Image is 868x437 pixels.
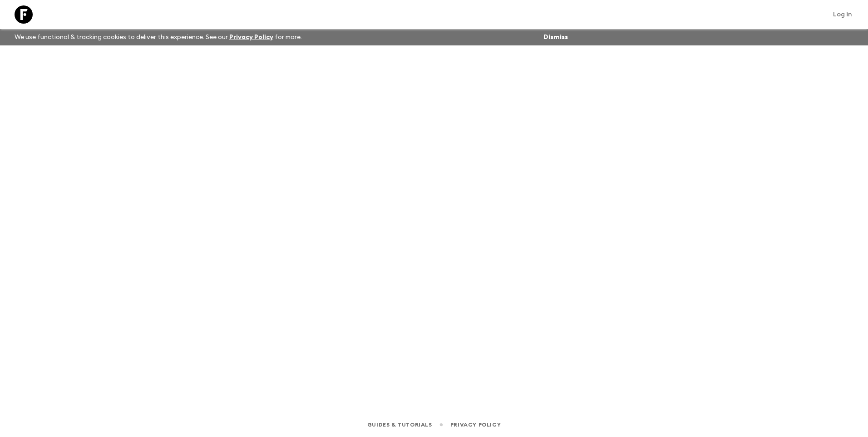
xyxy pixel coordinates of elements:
p: We use functional & tracking cookies to deliver this experience. See our for more. [11,29,306,45]
a: Guides & Tutorials [367,420,432,430]
button: Dismiss [541,31,570,44]
a: Privacy Policy [450,420,501,430]
a: Privacy Policy [229,34,273,40]
a: Log in [828,8,857,21]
